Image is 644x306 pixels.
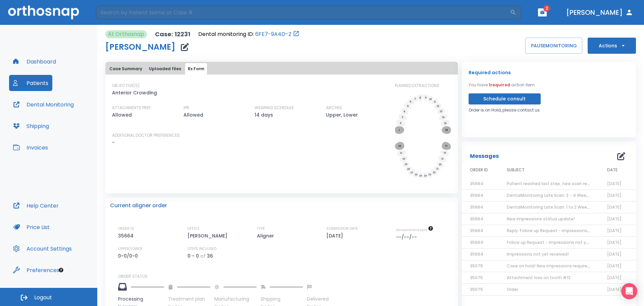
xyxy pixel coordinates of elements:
button: Actions [588,38,636,54]
div: Open Intercom Messenger [621,283,637,299]
span: [DATE] [607,239,622,245]
span: Logout [34,294,52,301]
button: Account Settings [9,241,76,257]
span: [DATE] [607,216,622,222]
div: Tooltip anchor [58,267,64,273]
p: [DATE] [326,232,345,240]
p: At Orthosnap [108,30,144,38]
div: tabs [107,63,457,75]
p: Delivered [307,296,329,303]
span: 35664 [470,228,483,233]
p: 14 days [255,111,273,119]
button: Shipping [9,118,53,134]
p: Order is on Hold, please contact us. [469,107,541,113]
span: 35664 [470,192,483,198]
span: Patient reached last step, new scan required! [507,181,601,186]
p: PLANNED EXTRACTIONS [395,83,439,89]
p: Aligner [257,232,276,240]
p: You have action item [469,82,535,88]
span: Order [507,287,518,292]
span: [DATE] [607,251,622,257]
span: [DATE] [607,275,622,280]
p: Allowed [112,111,132,119]
p: UPPER/LOWER [118,246,143,252]
p: 36 [207,252,213,260]
button: Invoices [9,139,52,156]
p: Case: 12231 [155,30,190,38]
span: [DATE] [607,204,622,210]
p: --/--/-- [396,233,419,241]
h1: [PERSON_NAME] [105,43,175,51]
p: ORDER STATUS [118,273,453,279]
span: 35075 [470,287,483,292]
span: DATE [607,167,618,173]
button: Dashboard [9,53,60,70]
p: Shipping [261,296,303,303]
span: 35664 [470,181,483,186]
span: SUBJECT [507,167,525,173]
div: Open patient in dental monitoring portal [198,30,300,38]
p: Processing [118,296,164,303]
p: SUBMISSION DATE [326,226,358,232]
input: Search by Patient Name or Case # [96,6,510,19]
p: - [112,138,115,146]
button: Dental Monitoring [9,96,78,113]
span: DentalMonitoring Late Scan: 1 to 2 Weeks Notification [507,204,617,210]
span: The date will be available after approving treatment plan [396,228,433,232]
p: ATTACHMENTS PREF. [112,105,152,111]
button: Price List [9,219,54,235]
span: [DATE] [607,192,622,198]
p: IPR [183,105,189,111]
p: ORDER ID [118,226,134,232]
p: Allowed [183,111,203,119]
p: 0-0/0-0 [118,252,140,260]
p: ARCHES [326,105,342,111]
p: Current aligner order [110,202,167,210]
p: Messages [470,152,499,160]
span: [DATE] [607,181,622,186]
span: [DATE] [607,263,622,269]
span: 35075 [470,275,483,280]
p: Upper, Lower [326,111,358,119]
span: Case on hold! New impressions required for continuation order [507,263,637,269]
p: WEARING SCHEDULE [255,105,294,111]
button: Uploaded files [146,63,184,75]
span: 35664 [470,216,483,222]
p: Required actions [469,69,511,77]
button: Case Summary [107,63,145,75]
span: 35075 [470,263,483,269]
span: 35664 [470,251,483,257]
span: Reply: Follow up Request - impressions not yet received [507,228,623,233]
p: 35664 [118,232,136,240]
button: Patients [9,75,52,91]
span: [DATE] [607,287,622,292]
span: 2 [543,5,550,12]
button: PAUSEMONITORING [525,38,582,54]
span: [DATE] [607,228,622,233]
p: Treatment plan [168,296,210,303]
p: TYPE [257,226,265,232]
button: Preferences [9,262,63,278]
span: 35664 [470,204,483,210]
p: Manufacturing [214,296,257,303]
p: STEPS INCLUDED [187,246,216,252]
p: [PERSON_NAME] [187,232,230,240]
button: [PERSON_NAME] [563,6,636,18]
span: Impressions not yet received! [507,251,569,257]
button: Rx Form [185,63,207,75]
span: ORDER ID [470,167,488,173]
button: Help Center [9,198,63,214]
p: Anterior Crowding [112,89,157,97]
span: DentalMonitoring Late Scan: 2 - 4 Weeks Notification [507,192,616,198]
a: 6FE7-9A4D-Z [255,30,291,38]
span: New impressions status update! [507,216,575,222]
span: Follow up Request - impressions not yet received [507,239,609,245]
